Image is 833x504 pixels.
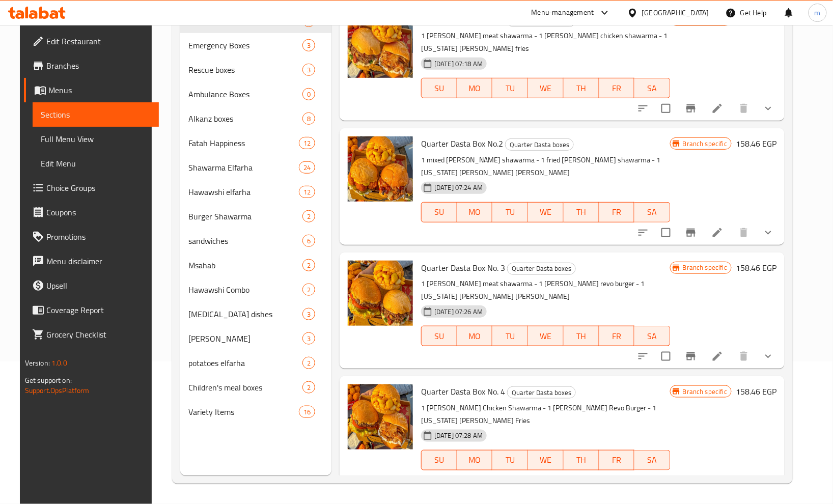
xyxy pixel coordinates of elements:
[24,200,159,225] a: Coupons
[421,136,503,151] span: Quarter Dasta Box No.2
[508,263,575,274] span: Quarter Dasta boxes
[180,302,331,326] div: [MEDICAL_DATA] dishes3
[46,304,151,316] span: Coverage Report
[492,78,528,98] button: TU
[430,59,487,69] span: [DATE] 07:18 AM
[762,350,774,362] svg: Show Choices
[303,310,315,319] span: 3
[461,329,489,344] span: MO
[48,84,151,96] span: Menus
[180,229,331,253] div: sandwiches6
[33,102,159,127] a: Sections
[188,259,302,271] span: Msahab
[421,450,457,470] button: SU
[33,127,159,151] a: Full Menu View
[426,453,453,467] span: SU
[426,205,453,219] span: SU
[762,102,774,115] svg: Show Choices
[188,332,302,345] div: Haly farhetak
[568,81,595,96] span: TH
[180,155,331,180] div: Shawarma Elfarha24
[24,322,159,347] a: Grocery Checklist
[25,356,50,370] span: Version:
[421,78,457,98] button: SU
[421,260,505,275] span: Quarter Dasta Box No. 3
[736,136,776,151] h6: 158.46 EGP
[303,383,315,393] span: 2
[188,186,298,198] span: Hawawshi elfarha
[188,235,302,247] span: sandwiches
[638,81,666,96] span: SA
[564,202,599,222] button: TH
[457,202,493,222] button: MO
[302,64,315,76] div: items
[655,222,677,243] span: Select to update
[532,329,560,344] span: WE
[180,375,331,400] div: Children's meal boxes2
[299,406,315,418] div: items
[46,182,151,194] span: Choice Groups
[46,206,151,218] span: Coupons
[303,41,315,50] span: 3
[188,88,302,100] span: Ambulance Boxes
[496,81,524,96] span: TU
[421,326,457,346] button: SU
[732,468,756,493] button: delete
[188,332,302,345] span: [PERSON_NAME]
[679,139,731,149] span: Branch specific
[634,78,670,98] button: SA
[655,98,677,119] span: Select to update
[188,161,298,174] span: Shawarma Elfarha
[180,82,331,106] div: Ambulance Boxes0
[492,326,528,346] button: TU
[711,102,724,115] a: Edit menu item
[736,261,776,275] h6: 158.46 EGP
[638,329,666,344] span: SA
[302,357,315,369] div: items
[564,326,599,346] button: TH
[302,210,315,222] div: items
[348,384,413,450] img: Quarter Dasta Box No. 4
[46,35,151,47] span: Edit Restaurant
[25,384,90,397] a: Support.OpsPlatform
[736,13,776,27] h6: 158.46 EGP
[46,231,151,243] span: Promotions
[756,96,781,121] button: show more
[631,468,655,493] button: sort-choices
[679,387,731,397] span: Branch specific
[180,58,331,82] div: Rescue boxes3
[180,33,331,58] div: Emergency Boxes3
[41,108,151,121] span: Sections
[711,350,724,362] a: Edit menu item
[638,205,666,219] span: SA
[506,139,573,151] span: Quarter Dasta boxes
[532,453,560,467] span: WE
[299,187,315,197] span: 12
[461,453,489,467] span: MO
[528,78,564,98] button: WE
[762,227,774,239] svg: Show Choices
[180,253,331,277] div: Msahab2
[302,113,315,125] div: items
[303,212,315,221] span: 2
[188,113,302,125] div: Alkanz boxes
[188,64,302,76] span: Rescue boxes
[24,225,159,249] a: Promotions
[528,326,564,346] button: WE
[430,307,487,317] span: [DATE] 07:26 AM
[492,202,528,222] button: TU
[180,106,331,131] div: Alkanz boxes8
[421,30,670,55] p: 1 [PERSON_NAME] meat shawarma - 1 [PERSON_NAME] chicken shawarma - 1 [US_STATE] [PERSON_NAME] fries
[655,470,677,491] span: Select to update
[603,329,631,344] span: FR
[679,468,703,493] button: Branch-specific-item
[461,205,489,219] span: MO
[732,220,756,245] button: delete
[188,39,302,51] span: Emergency Boxes
[41,133,151,145] span: Full Menu View
[188,357,302,369] div: potatoes elfarha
